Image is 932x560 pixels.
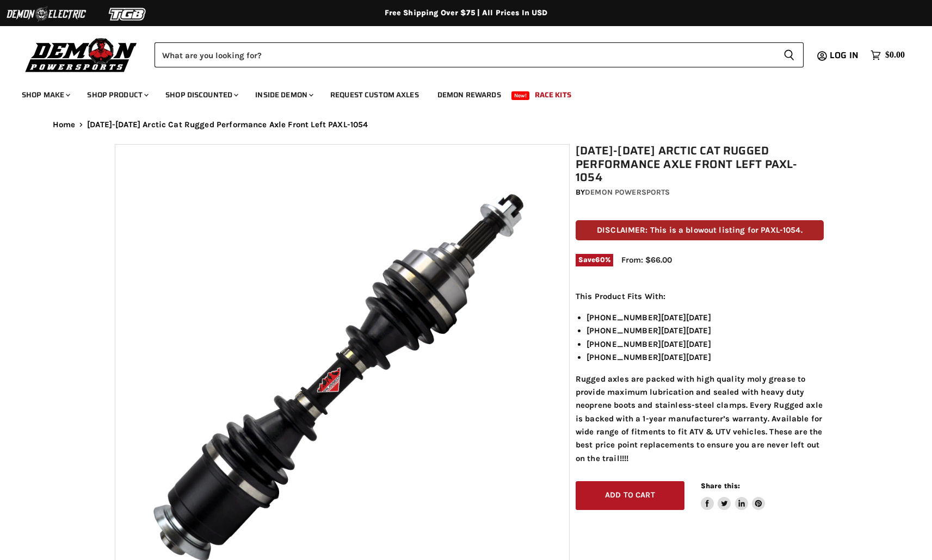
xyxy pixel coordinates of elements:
a: Log in [825,51,865,60]
div: Free Shipping Over $75 | All Prices In USD [31,8,902,18]
nav: Breadcrumbs [31,120,902,129]
div: by [576,186,824,198]
button: Add to cart [576,481,684,510]
span: Share this: [701,482,740,490]
li: [PHONE_NUMBER][DATE][DATE] [587,338,824,351]
form: Product [155,42,804,67]
span: $0.00 [885,50,905,60]
p: This Product Fits With: [576,290,824,303]
p: DISCLAIMER: This is a blowout listing for PAXL-1054. [576,220,824,240]
a: $0.00 [865,47,910,63]
li: [PHONE_NUMBER][DATE][DATE] [587,311,824,324]
span: 60 [595,256,604,264]
a: Shop Product [79,84,155,106]
h1: [DATE]-[DATE] Arctic Cat Rugged Performance Axle Front Left PAXL-1054 [576,144,824,184]
a: Demon Rewards [429,84,509,106]
span: Log in [830,48,859,62]
img: Demon Electric Logo 2 [5,4,87,24]
ul: Main menu [14,79,902,106]
a: Request Custom Axles [322,84,427,106]
span: New! [511,91,530,100]
button: Search [775,42,804,67]
span: From: $66.00 [621,255,672,265]
a: Shop Make [14,84,77,106]
a: Inside Demon [247,84,320,106]
li: [PHONE_NUMBER][DATE][DATE] [587,351,824,364]
span: Save % [576,254,613,266]
li: [PHONE_NUMBER][DATE][DATE] [587,324,824,337]
span: [DATE]-[DATE] Arctic Cat Rugged Performance Axle Front Left PAXL-1054 [87,120,368,129]
a: Shop Discounted [157,84,245,106]
span: Add to cart [605,490,655,500]
div: Rugged axles are packed with high quality moly grease to provide maximum lubrication and sealed w... [576,290,824,465]
input: Search [155,42,775,67]
img: Demon Powersports [22,35,141,74]
a: Race Kits [527,84,579,106]
aside: Share this: [701,481,766,510]
a: Demon Powersports [585,188,670,197]
a: Home [53,120,76,129]
img: TGB Logo 2 [87,4,169,24]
